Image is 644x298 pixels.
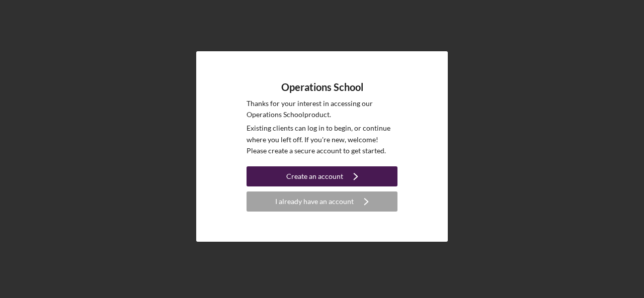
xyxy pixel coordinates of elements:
[247,98,397,121] p: Thanks for your interest in accessing our Operations School product.
[281,81,363,93] h4: Operations School
[275,191,354,212] div: I already have an account
[247,166,397,186] button: Create an account
[247,123,397,156] p: Existing clients can log in to begin, or continue where you left off. If you're new, welcome! Ple...
[247,166,397,189] a: Create an account
[286,166,343,186] div: Create an account
[247,191,397,212] button: I already have an account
